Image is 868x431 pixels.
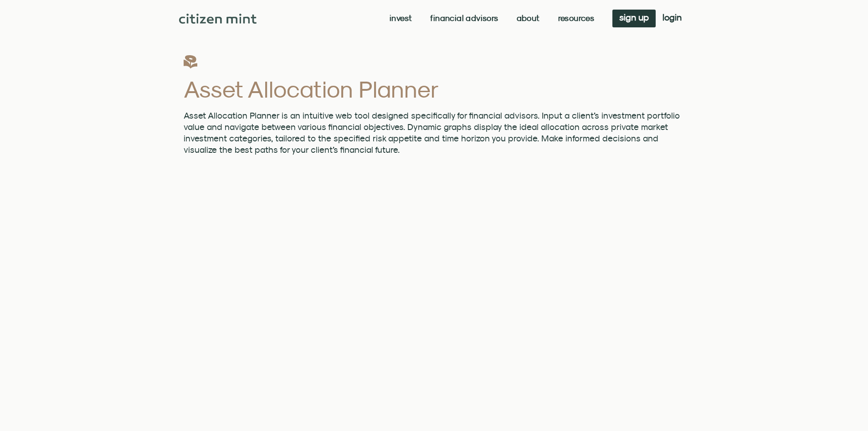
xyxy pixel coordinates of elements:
a: Resources [558,14,595,23]
a: Financial Advisors [430,14,498,23]
span: login [663,14,682,21]
span: sign up [619,14,649,21]
a: About [517,14,540,23]
img: Citizen Mint [179,14,257,24]
h2: Asset Allocation Planner [184,78,685,101]
img: flower1_DG [184,55,197,68]
a: sign up [612,10,656,27]
p: Asset Allocation Planner is an intuitive web tool designed specifically for financial advisors. I... [184,110,685,156]
a: login [656,10,688,27]
a: Invest [390,14,412,23]
nav: Menu [390,14,594,23]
